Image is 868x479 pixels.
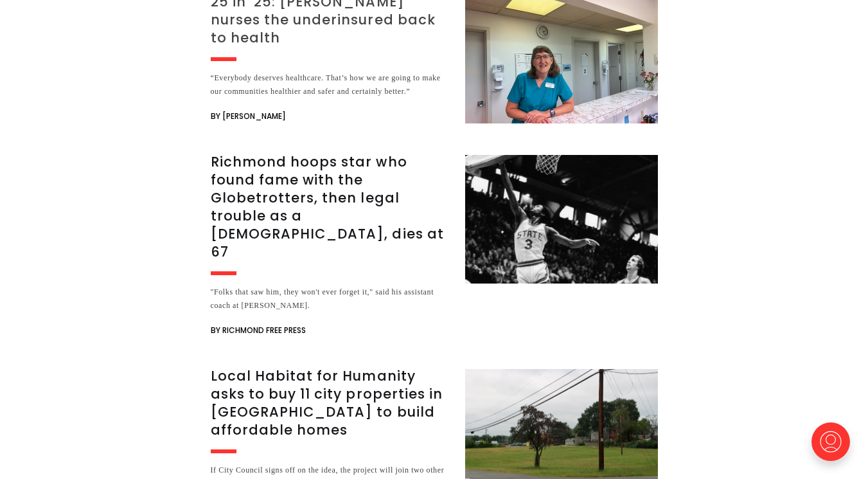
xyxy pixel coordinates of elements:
div: "Folks that saw him, they won't ever forget it," said his assistant coach at [PERSON_NAME]. [211,285,450,312]
a: Richmond hoops star who found fame with the Globetrotters, then legal trouble as a [DEMOGRAPHIC_D... [211,155,658,338]
img: Richmond hoops star who found fame with the Globetrotters, then legal trouble as a pastor, dies a... [465,155,658,284]
div: “Everybody deserves healthcare. That’s how we are going to make our communities healthier and saf... [211,71,450,98]
span: By Richmond Free Press [211,323,306,338]
span: By [PERSON_NAME] [211,109,286,124]
iframe: portal-trigger [801,416,868,479]
h3: Local Habitat for Humanity asks to buy 11 city properties in [GEOGRAPHIC_DATA] to build affordabl... [211,367,450,439]
h3: Richmond hoops star who found fame with the Globetrotters, then legal trouble as a [DEMOGRAPHIC_D... [211,153,450,261]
